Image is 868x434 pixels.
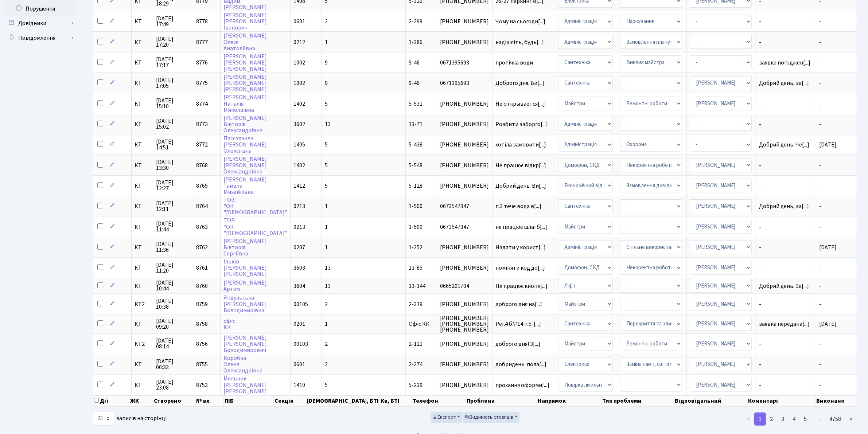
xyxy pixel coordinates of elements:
[495,141,546,149] span: хотіла замовити[...]
[196,120,208,128] span: 8773
[409,161,423,169] span: 5-548
[495,381,549,389] span: прохання оформи[...]
[223,334,267,354] a: [PERSON_NAME][PERSON_NAME]Володимирович
[816,395,857,406] th: Виконано
[325,120,331,128] span: 13
[196,282,208,290] span: 8760
[464,414,513,421] span: Видимість стовпців
[495,38,544,46] span: надішліть, будь[...]
[156,221,190,232] span: [DATE] 11:44
[440,80,489,86] span: 0671395693
[223,52,267,73] a: [PERSON_NAME][PERSON_NAME][PERSON_NAME]
[196,59,208,67] span: 8776
[274,395,306,406] th: Секція
[440,121,489,127] span: [PHONE_NUMBER]
[196,17,208,26] span: 8778
[293,79,305,87] span: 1002
[759,245,813,250] span: -
[293,182,305,190] span: 1412
[196,360,208,368] span: 8755
[409,79,420,87] span: 9-46
[495,264,545,272] span: поміняти код до[...]
[293,300,308,308] span: 00105
[819,381,821,389] span: -
[440,39,489,45] span: [PHONE_NUMBER]
[409,38,423,46] span: 1-386
[495,182,546,190] span: Добрий день. Ви[...]
[4,1,77,16] a: Порушення
[325,202,328,210] span: 1
[223,94,267,114] a: [PERSON_NAME]НаталіяМиколаївна
[466,395,537,406] th: Проблема
[293,264,305,272] span: 3603
[819,161,821,169] span: -
[293,59,305,67] span: 1002
[759,19,813,24] span: -
[495,320,541,328] span: Рег.4 б№14 п.5-[...]
[409,182,423,190] span: 5-128
[223,73,267,93] a: [PERSON_NAME][PERSON_NAME][PERSON_NAME]
[440,315,489,333] span: [PHONE_NUMBER] [PHONE_NUMBER] [PHONE_NUMBER]
[196,100,208,108] span: 8774
[409,360,423,368] span: 2-274
[409,340,423,348] span: 2-121
[93,412,114,426] select: записів на сторінці
[440,341,489,347] span: [PHONE_NUMBER]
[440,382,489,388] span: [PHONE_NUMBER]
[759,39,813,45] span: -
[293,141,305,149] span: 1405
[431,412,462,423] button: Експорт
[819,59,821,67] span: -
[196,381,208,389] span: 8753
[293,243,305,251] span: 0207
[759,361,813,367] span: -
[537,395,602,406] th: Напрямок
[156,241,190,253] span: [DATE] 11:36
[409,320,429,328] span: Офіс КК
[766,413,777,426] a: 2
[135,121,150,127] span: КТ
[409,17,423,26] span: 2-299
[777,413,789,426] a: 3
[325,300,328,308] span: 2
[409,282,425,290] span: 13-144
[495,161,546,169] span: Не працює відкр[...]
[223,134,267,155] a: Пассалаква[PERSON_NAME]Олексіївна
[293,202,305,210] span: 0213
[135,101,150,107] span: КТ
[135,142,150,148] span: КТ
[156,280,190,292] span: [DATE] 10:44
[156,180,190,191] span: [DATE] 12:27
[463,412,519,423] button: Видимість стовпців
[223,237,267,258] a: [PERSON_NAME]ВікторіяСергіївна
[440,224,489,230] span: 0673547347
[325,17,328,26] span: 2
[409,300,423,308] span: 2-319
[293,282,305,290] span: 3604
[759,282,809,290] span: Добрий день. За[...]
[409,120,423,128] span: 13-71
[747,395,816,406] th: Коментарі
[223,176,267,196] a: [PERSON_NAME]ТамараМихайлівна
[4,16,77,31] a: Довідники
[409,100,423,108] span: 5-531
[156,359,190,370] span: [DATE] 06:33
[156,98,190,109] span: [DATE] 15:10
[306,395,380,406] th: [DEMOGRAPHIC_DATA], БТІ
[156,139,190,150] span: [DATE] 14:51
[325,182,328,190] span: 5
[409,243,423,251] span: 1-252
[293,161,305,169] span: 1402
[325,264,331,272] span: 13
[223,155,267,176] a: [PERSON_NAME][PERSON_NAME]Олександрівна
[223,375,267,395] a: Мельник[PERSON_NAME][PERSON_NAME]
[156,200,190,212] span: [DATE] 12:11
[223,354,262,375] a: КоробкаОленаОлександрівна
[409,381,423,389] span: 5-239
[196,161,208,169] span: 8768
[325,100,328,108] span: 5
[819,282,821,290] span: -
[759,265,813,271] span: -
[135,80,150,86] span: КТ
[845,413,857,426] a: >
